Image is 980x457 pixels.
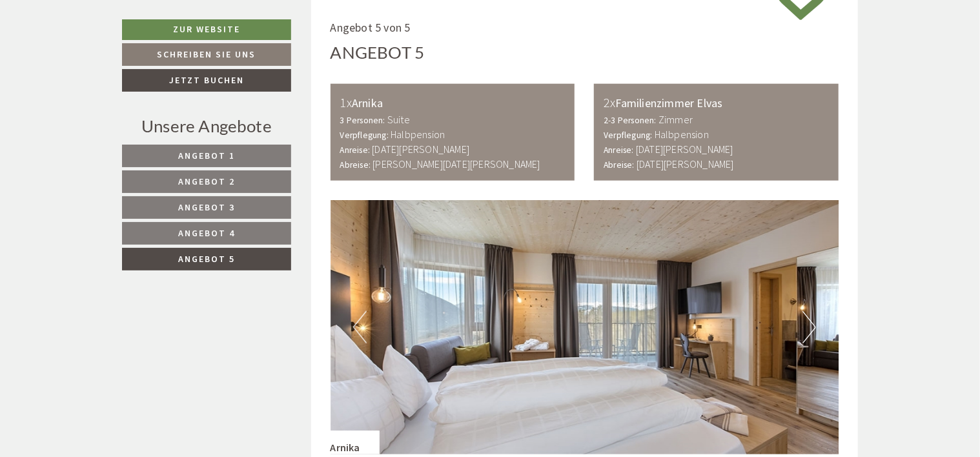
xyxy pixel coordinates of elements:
[178,201,235,213] span: Angebot 3
[802,311,816,343] button: Next
[10,36,211,75] div: Guten Tag, wie können wir Ihnen helfen?
[331,200,839,454] img: image
[604,94,829,112] div: Familienzimmer Elvas
[431,340,509,363] button: Senden
[20,63,205,72] small: 20:47
[637,157,734,170] b: [DATE][PERSON_NAME]
[387,113,410,126] b: Suite
[340,145,371,156] small: Anreise:
[372,143,469,156] b: [DATE][PERSON_NAME]
[178,253,235,265] span: Angebot 5
[604,115,657,126] small: 2-3 Personen:
[20,38,205,48] div: [GEOGRAPHIC_DATA]
[604,130,652,141] small: Verpflegung:
[331,20,411,35] span: Angebot 5 von 5
[655,128,709,141] b: Halbpension
[230,10,278,32] div: [DATE]
[604,159,635,170] small: Abreise:
[331,431,380,455] div: Arnika
[373,157,540,170] b: [PERSON_NAME][DATE][PERSON_NAME]
[353,311,367,343] button: Previous
[122,114,291,138] div: Unsere Angebote
[604,145,634,156] small: Anreise:
[178,227,235,239] span: Angebot 4
[178,150,235,161] span: Angebot 1
[122,69,291,92] a: Jetzt buchen
[340,115,385,126] small: 3 Personen:
[340,94,352,110] b: 1x
[122,43,291,66] a: Schreiben Sie uns
[658,113,693,126] b: Zimmer
[122,19,291,40] a: Zur Website
[331,41,425,65] div: Angebot 5
[340,130,389,141] small: Verpflegung:
[178,176,235,187] span: Angebot 2
[340,159,371,170] small: Abreise:
[340,94,566,112] div: Arnika
[391,128,445,141] b: Halbpension
[636,143,733,156] b: [DATE][PERSON_NAME]
[604,94,615,110] b: 2x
